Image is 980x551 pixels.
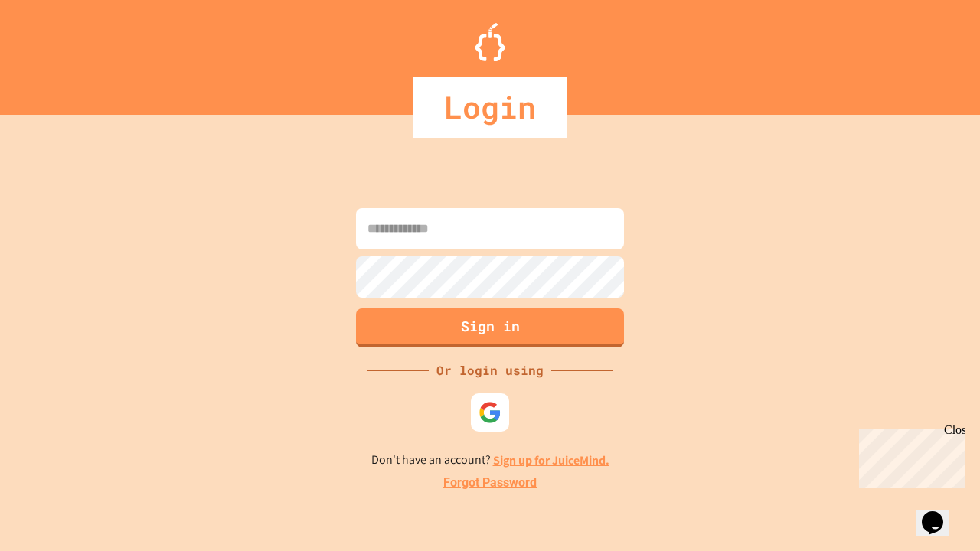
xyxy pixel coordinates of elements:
a: Forgot Password [443,474,537,492]
div: Chat with us now!Close [6,6,106,97]
iframe: chat widget [853,423,965,488]
iframe: chat widget [916,490,965,536]
div: Login [413,77,567,138]
p: Don't have an account? [371,451,609,470]
button: Sign in [356,308,624,347]
div: Or login using [429,361,551,380]
a: Sign up for JuiceMind. [493,452,609,468]
img: Logo.svg [475,23,505,61]
img: google-icon.svg [479,401,501,424]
